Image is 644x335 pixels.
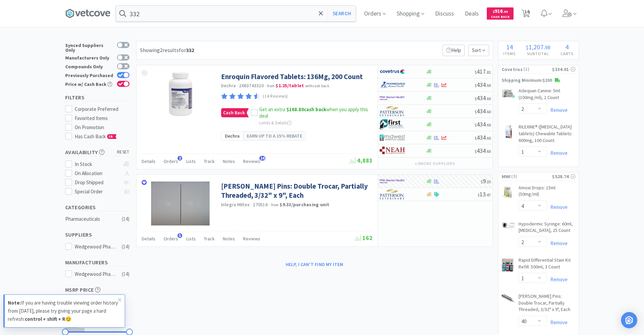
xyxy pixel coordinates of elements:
[259,156,265,161] span: 14
[140,46,194,55] div: Showing 2 results
[486,122,491,127] span: . 60
[502,173,511,180] span: MWI
[521,44,555,50] div: .
[547,150,568,156] a: Remove
[122,215,129,223] div: ( 14 )
[502,186,513,199] img: 90666d25aec040f5ba86dc275fe06da4_169101.png
[204,236,215,242] span: Track
[328,6,356,21] button: Search
[502,125,515,139] img: 5f7a463f0bc64173a6935f9b32613266_35089.png
[117,149,129,156] span: reset
[502,294,515,302] img: 46e9e03c9aaa4f1f867a8c85b7cac3bd_14850.png
[65,42,114,52] div: Synced Suppliers Only
[502,66,523,73] span: Covetrus
[204,158,215,164] span: Track
[75,160,120,168] div: In Stock
[552,66,575,73] div: $334.01
[269,201,270,208] span: ·
[237,82,238,89] span: ·
[519,88,575,103] a: Adequan Canine: 5ml (100mg/ml), 2 Count
[519,221,575,237] a: Hypodermic Syringe: 60ml, [MEDICAL_DATA], 25 Count
[493,8,508,14] span: 916
[475,109,477,114] span: $
[519,124,575,146] a: RILEXINE® ([MEDICAL_DATA] tablets) Chewable Tablets: 600mg, 100 Count
[519,11,533,18] a: 14
[122,243,129,251] div: ( 14 )
[142,158,156,164] span: Details
[265,82,266,89] span: ·
[116,6,356,21] input: Search by item, sku, manufacturer, ingredient, size...
[286,106,304,113] span: $168.80
[478,190,491,198] span: 13
[75,133,117,140] span: Has Cash Back
[486,83,491,88] span: . 60
[475,68,491,75] span: 417
[380,119,405,129] img: 67d67680309e4a0bb49a5ff0391dcc42_6.png
[502,89,515,98] img: 6245714a75d54c1ca4b23e8ebeb16dd7_34239.png
[502,258,514,272] img: e8a0f815b7b04008b10c01e58e7df603_523188.png
[475,96,477,101] span: $
[432,11,457,17] a: Discuss
[493,9,495,14] span: $
[519,257,575,273] a: Rapid Differential Stain Kit Refill: 500ml, 3 Count
[475,120,491,128] span: 434
[443,45,465,56] p: Help
[108,135,114,139] span: CB
[177,233,182,238] span: 5
[487,4,514,23] a: $916.99Cash Back
[475,134,491,141] span: 434
[481,177,491,185] span: 9
[221,182,371,200] a: [PERSON_NAME] Pins: Double Trocar, Partially Threaded, 3/32" x 9", Each
[221,201,250,208] a: Integra Miltex
[65,94,129,101] h5: Filters
[355,234,373,242] span: 162
[65,63,114,69] div: Compounds Only
[519,293,575,316] a: [PERSON_NAME] Pins: Double Trocar, Partially Threaded, 3/32" x 9", Each
[380,176,405,186] img: f6b2451649754179b5b4e0c70c3f7cb0_2.png
[380,146,405,156] img: c73380972eee4fd2891f402a8399bcad_92.png
[259,120,292,126] span: Limits & Details
[305,83,329,88] span: with cash back
[475,107,491,115] span: 434
[555,50,579,57] h4: Carts
[65,215,120,223] div: Pharmaceuticals
[475,83,477,88] span: $
[486,179,491,184] span: . 33
[547,319,568,326] a: Remove
[186,47,194,53] strong: 332
[411,159,458,168] button: +2more suppliers
[486,96,491,101] span: . 60
[223,158,235,164] span: Notes
[247,132,302,140] span: Earn up to a 15% rebate
[475,81,491,89] span: 434
[251,201,252,208] span: ·
[528,43,544,51] span: 1,207
[282,259,348,270] button: Help, I can't find my item
[221,109,246,117] span: Cash Back
[151,182,210,225] img: 38274b0a2fa643df9bfb8c83c8e5ba20_164178.jpeg
[253,201,268,208] span: 270516
[186,236,196,242] span: Lists
[263,93,288,100] p: (14 Reviews)
[75,114,129,122] div: Favorited Items
[380,106,405,116] img: f5e969b455434c6296c6d81ef179fa71_3.png
[462,11,481,17] a: Deals
[8,299,118,323] p: If you are having trouble viewing order history from [DATE], please try giving your page a hard r...
[186,158,196,164] span: Lists
[380,67,405,77] img: 77fca1acd8b6420a9015268ca798ef17_1.png
[65,204,129,211] h5: Categories
[486,136,491,141] span: . 60
[267,83,275,88] span: from
[380,133,405,143] img: 4dd14cff54a648ac9e977f0c5da9bc2e_5.png
[519,185,575,200] a: Amoxi Drops: 15ml (50mg/ml)
[491,15,509,20] span: Cash Back
[122,270,129,278] div: ( 14 )
[380,189,405,199] img: f5e969b455434c6296c6d81ef179fa71_3.png
[475,94,491,102] span: 434
[8,300,21,306] strong: Note:
[276,82,304,89] strong: $1.25 / tablet
[65,54,114,60] div: Manufacturers Only
[280,201,329,208] strong: $9.33 / purchasing unit
[259,106,368,119] span: Get an extra when you apply this deal
[65,259,129,266] h5: Manufacturers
